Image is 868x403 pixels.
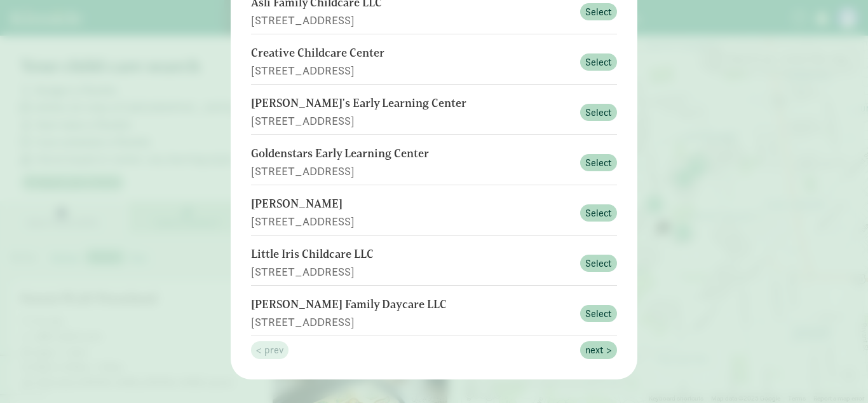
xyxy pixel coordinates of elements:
div: Little Iris Childcare LLC [251,246,573,263]
button: [PERSON_NAME] [STREET_ADDRESS] Select [251,190,617,236]
div: [PERSON_NAME] [251,195,573,213]
span: Select [585,256,612,271]
span: Select [585,4,612,20]
div: [STREET_ADDRESS] [251,162,573,180]
button: Select [580,204,617,222]
div: Creative Childcare Center [251,45,573,62]
div: Goldenstars Early Learning Center [251,145,573,162]
button: Select [580,104,617,122]
button: Goldenstars Early Learning Center [STREET_ADDRESS] Select [251,140,617,185]
button: Little Iris Childcare LLC [STREET_ADDRESS] Select [251,241,617,286]
div: [STREET_ADDRESS] [251,112,573,129]
div: [STREET_ADDRESS] [251,313,573,330]
div: [STREET_ADDRESS] [251,11,573,29]
span: Select [585,155,612,171]
span: next > [585,343,612,358]
button: Select [580,255,617,272]
button: Creative Childcare Center [STREET_ADDRESS] Select [251,39,617,85]
span: Select [585,206,612,221]
button: Select [580,3,617,21]
div: [STREET_ADDRESS] [251,263,573,280]
button: Select [580,53,617,71]
div: [PERSON_NAME] Family Daycare LLC [251,296,573,313]
button: [PERSON_NAME] Family Daycare LLC [STREET_ADDRESS] Select [251,291,617,336]
span: Select [585,105,612,120]
button: Select [580,305,617,323]
div: [STREET_ADDRESS] [251,62,573,79]
button: Select [580,154,617,172]
button: < prev [251,341,288,359]
span: Select [585,55,612,70]
span: < prev [256,343,283,358]
button: [PERSON_NAME]'s Early Learning Center [STREET_ADDRESS] Select [251,90,617,135]
span: Select [585,306,612,322]
button: next > [580,341,617,359]
div: [STREET_ADDRESS] [251,213,573,230]
div: [PERSON_NAME]'s Early Learning Center [251,95,573,112]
